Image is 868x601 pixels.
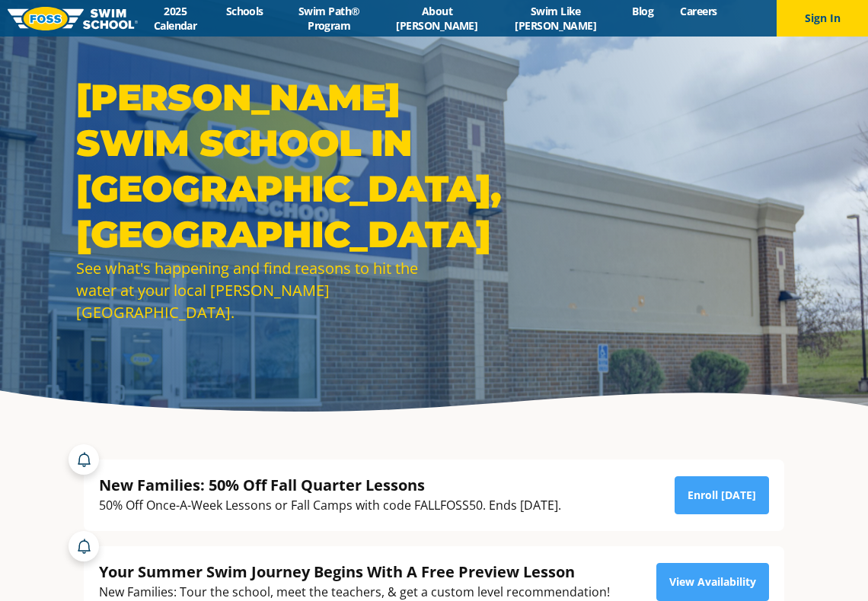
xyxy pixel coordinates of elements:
[276,4,381,33] a: Swim Path® Program
[619,4,667,18] a: Blog
[138,4,212,33] a: 2025 Calendar
[99,475,561,495] div: New Families: 50% Off Fall Quarter Lessons
[667,4,730,18] a: Careers
[212,4,276,18] a: Schools
[675,476,769,514] a: Enroll [DATE]
[8,7,138,30] img: FOSS Swim School Logo
[493,4,619,33] a: Swim Like [PERSON_NAME]
[381,4,493,33] a: About [PERSON_NAME]
[99,561,610,582] div: Your Summer Swim Journey Begins With A Free Preview Lesson
[76,75,426,257] h1: [PERSON_NAME] Swim School in [GEOGRAPHIC_DATA], [GEOGRAPHIC_DATA]
[76,257,426,323] div: See what's happening and find reasons to hit the water at your local [PERSON_NAME][GEOGRAPHIC_DATA].
[656,563,769,601] a: View Availability
[99,495,561,516] div: 50% Off Once-A-Week Lessons or Fall Camps with code FALLFOSS50. Ends [DATE].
